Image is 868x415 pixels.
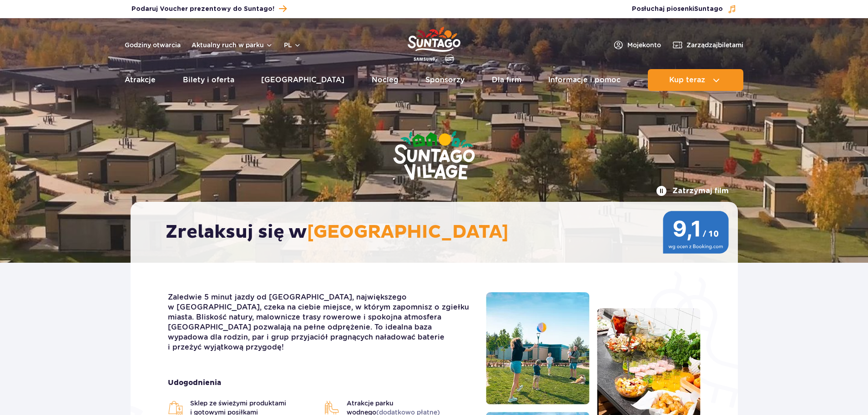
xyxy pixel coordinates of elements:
img: 9,1/10 wg ocen z Booking.com [663,211,729,254]
button: pl [284,40,301,50]
span: [GEOGRAPHIC_DATA] [307,221,509,244]
h2: Zrelaksuj się w [166,221,712,244]
strong: Udogodnienia [168,378,472,388]
a: Podaruj Voucher prezentowy do Suntago! [131,3,287,15]
a: Zarządzajbiletami [672,40,743,50]
a: Informacje i pomoc [548,69,621,91]
button: Posłuchaj piosenkiSuntago [632,5,737,14]
span: Podaruj Voucher prezentowy do Suntago! [131,5,274,14]
p: Zaledwie 5 minut jazdy od [GEOGRAPHIC_DATA], największego w [GEOGRAPHIC_DATA], czeka na ciebie mi... [168,292,472,352]
button: Kup teraz [648,69,743,91]
span: Posłuchaj piosenki [632,5,723,14]
a: Dla firm [492,69,521,91]
span: Zarządzaj biletami [686,40,743,50]
a: Atrakcje [125,69,156,91]
a: Park of Poland [408,23,460,65]
a: Mojekonto [613,40,661,50]
a: [GEOGRAPHIC_DATA] [261,69,344,91]
a: Bilety i oferta [183,69,234,91]
button: Zatrzymaj film [656,185,729,196]
a: Godziny otwarcia [125,40,181,50]
button: Aktualny ruch w parku [192,41,273,49]
span: Moje konto [627,40,661,50]
span: Kup teraz [669,76,705,84]
a: Nocleg [372,69,399,91]
img: Suntago Village [357,95,511,217]
a: Sponsorzy [425,69,464,91]
span: Suntago [694,6,723,12]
